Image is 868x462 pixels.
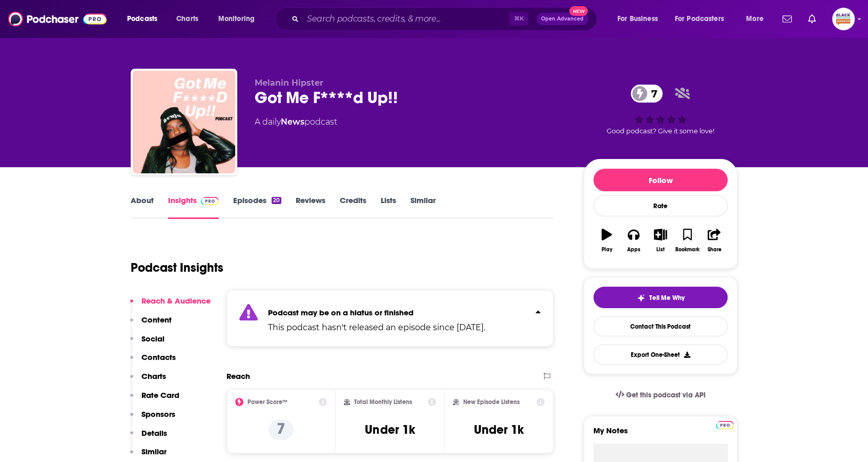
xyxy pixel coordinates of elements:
[268,308,414,317] strong: Podcast may be on a hiatus or finished
[410,195,436,219] a: Similar
[268,322,485,334] p: This podcast hasn't released an episode since [DATE].
[716,421,734,429] img: Podchaser Pro
[281,117,304,127] a: News
[647,222,674,259] button: List
[131,195,154,219] a: About
[541,16,584,22] span: Open Advanced
[593,195,728,216] div: Rate
[675,247,699,253] div: Bookmark
[247,398,287,406] h2: Power Score™
[584,78,737,142] div: 7Good podcast? Give it some love!
[593,287,728,308] button: tell me why sparkleTell Me Why
[778,10,796,28] a: Show notifications dropdown
[381,195,396,219] a: Lists
[268,419,294,440] p: 7
[141,334,164,344] p: Social
[141,409,175,419] p: Sponsors
[130,371,166,390] button: Charts
[607,383,714,408] a: Get this podcast via API
[130,409,175,428] button: Sponsors
[365,422,415,437] h3: Under 1k
[211,11,268,27] button: open menu
[296,195,325,219] a: Reviews
[255,78,323,88] span: Melanin Hipster
[536,13,588,25] button: Open AdvancedNew
[141,428,167,438] p: Details
[832,8,855,30] button: Show profile menu
[226,290,553,347] section: Click to expand status details
[593,169,728,191] button: Follow
[130,315,172,334] button: Content
[656,247,665,253] div: List
[233,195,281,219] a: Episodes20
[569,6,588,16] span: New
[201,197,219,205] img: Podchaser Pro
[627,247,640,253] div: Apps
[130,352,176,371] button: Contacts
[626,391,706,399] span: Get this podcast via API
[631,85,663,103] a: 7
[255,116,337,128] div: A daily podcast
[141,390,179,400] p: Rate Card
[746,12,763,26] span: More
[168,195,219,219] a: InsightsPodchaser Pro
[641,85,663,103] span: 7
[130,428,167,447] button: Details
[739,11,776,27] button: open menu
[474,422,524,437] h3: Under 1k
[607,127,714,135] span: Good podcast? Give it some love!
[593,316,728,336] a: Contact This Podcast
[141,296,211,306] p: Reach & Audience
[804,10,820,28] a: Show notifications dropdown
[141,371,166,381] p: Charts
[617,12,658,26] span: For Business
[463,398,520,406] h2: New Episode Listens
[701,222,728,259] button: Share
[127,12,157,26] span: Podcasts
[668,11,739,27] button: open menu
[707,247,721,253] div: Share
[649,294,685,302] span: Tell Me Why
[675,12,724,26] span: For Podcasters
[170,11,204,27] a: Charts
[593,222,620,259] button: Play
[130,334,164,353] button: Social
[8,9,107,29] img: Podchaser - Follow, Share and Rate Podcasts
[130,296,211,315] button: Reach & Audience
[176,12,198,26] span: Charts
[602,247,612,253] div: Play
[303,11,509,27] input: Search podcasts, credits, & more...
[130,390,179,409] button: Rate Card
[141,352,176,362] p: Contacts
[272,197,281,204] div: 20
[226,371,250,381] h2: Reach
[509,12,528,26] span: ⌘ K
[284,7,607,31] div: Search podcasts, credits, & more...
[716,419,734,429] a: Pro website
[620,222,647,259] button: Apps
[832,8,855,30] span: Logged in as blackpodcastingawards
[593,345,728,365] button: Export One-Sheet
[141,447,167,456] p: Similar
[610,11,671,27] button: open menu
[141,315,172,325] p: Content
[218,12,255,26] span: Monitoring
[637,294,645,302] img: tell me why sparkle
[593,426,728,444] label: My Notes
[131,260,223,275] h1: Podcast Insights
[354,398,412,406] h2: Total Monthly Listens
[340,195,366,219] a: Credits
[832,8,855,30] img: User Profile
[674,222,700,259] button: Bookmark
[120,11,171,27] button: open menu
